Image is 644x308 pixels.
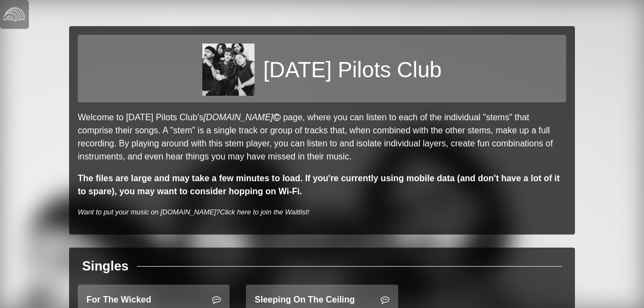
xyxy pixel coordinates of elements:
[78,208,309,216] i: Want to put your music on [DOMAIN_NAME]?
[82,256,128,276] div: Singles
[263,57,442,83] h1: [DATE] Pilots Club
[220,208,309,216] a: Click here to join the Waitlist!
[203,113,283,122] a: [DOMAIN_NAME]
[78,174,560,196] strong: The files are large and may take a few minutes to load. If you're currently using mobile data (an...
[202,44,255,96] img: deef3746a56e1fc9160a3175eac10136274a01710edd776b0a05e0ec98600a9d.jpg
[78,111,566,163] p: Welcome to [DATE] Pilots Club's page, where you can listen to each of the individual "stems" that...
[3,3,25,25] img: logo-white-4c48a5e4bebecaebe01ca5a9d34031cfd3d4ef9ae749242e8c4bf12ef99f53e8.png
